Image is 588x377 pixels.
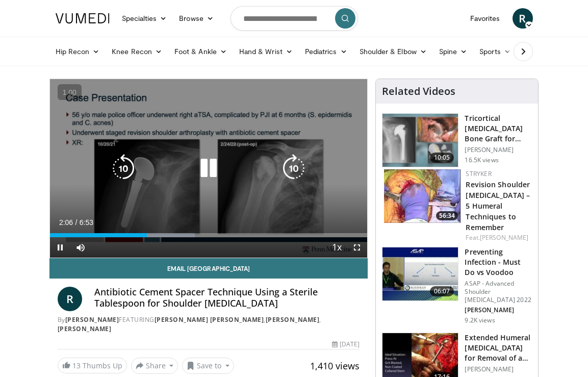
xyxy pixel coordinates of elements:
div: [DATE] [332,340,360,349]
span: 13 [72,361,81,370]
span: 6:53 [80,218,93,227]
input: Search topics, interventions [231,6,358,31]
a: Favorites [464,8,506,29]
p: [PERSON_NAME] [465,306,532,314]
a: [PERSON_NAME] [58,324,112,333]
div: By FEATURING , , [58,315,360,334]
button: Playback Rate [326,237,347,258]
img: VuMedi Logo [56,13,110,23]
button: Fullscreen [347,237,367,258]
a: R [58,287,82,311]
a: Browse [173,8,220,29]
a: Shoulder & Elbow [353,41,433,62]
a: Email [GEOGRAPHIC_DATA] [49,258,368,279]
a: Spine [433,41,473,62]
a: Pediatrics [299,41,353,62]
a: 06:07 Preventing Infection - Must Do vs Voodoo ASAP - Advanced Shoulder [MEDICAL_DATA] 2022 [PERS... [382,247,532,324]
p: ASAP - Advanced Shoulder [MEDICAL_DATA] 2022 [465,280,532,304]
a: R [513,8,533,29]
a: Stryker [466,169,491,178]
button: Share [131,358,178,374]
a: Sports [473,41,517,62]
span: / [75,218,78,227]
a: [PERSON_NAME] [480,233,528,242]
span: 2:06 [59,218,73,227]
span: 06:07 [430,286,454,296]
a: Revision Shoulder [MEDICAL_DATA] – 5 Humeral Techniques to Remember [466,180,530,232]
button: Mute [70,237,91,258]
a: 10:05 Tricortical [MEDICAL_DATA] Bone Graft for Glenoid Component Loosening a… [PERSON_NAME] 16.5... [382,113,532,167]
a: [PERSON_NAME] [266,315,320,324]
h3: Preventing Infection - Must Do vs Voodoo [465,247,532,278]
button: Pause [50,237,70,258]
a: 13 Thumbs Up [58,358,127,373]
div: Feat. [466,233,530,242]
a: [PERSON_NAME] [PERSON_NAME] [155,315,264,324]
span: 56:34 [436,211,458,220]
div: Progress Bar [50,233,368,237]
button: Save to [182,358,234,374]
img: aae374fe-e30c-4d93-85d1-1c39c8cb175f.150x105_q85_crop-smart_upscale.jpg [382,247,458,300]
a: [PERSON_NAME] [65,315,119,324]
a: Hip Recon [49,41,106,62]
p: [PERSON_NAME] [465,365,532,373]
span: 1,410 views [310,360,360,372]
a: Foot & Ankle [168,41,233,62]
h4: Antibiotic Cement Spacer Technique Using a Sterile Tablespoon for Shoulder [MEDICAL_DATA] [94,287,360,309]
a: Knee Recon [106,41,168,62]
span: 10:05 [430,153,454,163]
h4: Related Videos [382,85,455,97]
h3: Extended Humeral [MEDICAL_DATA] for Removal of a Well Fixed Stem [465,333,532,363]
img: 54195_0000_3.png.150x105_q85_crop-smart_upscale.jpg [382,114,458,167]
a: Specialties [116,8,173,29]
p: [PERSON_NAME] [465,146,532,154]
img: 13e13d31-afdc-4990-acd0-658823837d7a.150x105_q85_crop-smart_upscale.jpg [384,169,461,223]
a: 56:34 [384,169,461,223]
a: Hand & Wrist [233,41,299,62]
p: 16.5K views [465,156,498,164]
h3: Tricortical [MEDICAL_DATA] Bone Graft for Glenoid Component Loosening a… [465,113,532,144]
video-js: Video Player [50,79,368,258]
p: 9.2K views [465,316,495,324]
